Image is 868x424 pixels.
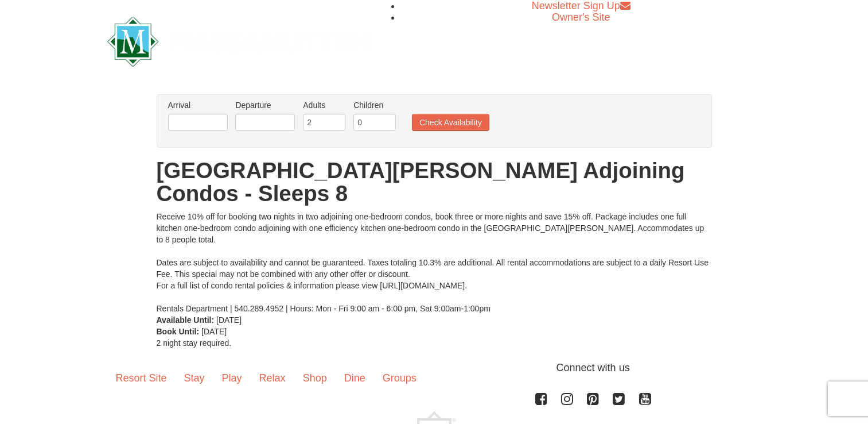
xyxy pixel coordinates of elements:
label: Arrival [168,99,228,111]
a: Shop [294,360,336,396]
button: Check Availability [412,114,489,131]
strong: Book Until: [157,327,200,336]
div: Receive 10% off for booking two nights in two adjoining one-bedroom condos, book three or more ni... [157,211,712,314]
a: Owner's Site [552,11,610,23]
a: Resort Site [107,360,176,396]
p: Connect with us [107,360,761,376]
label: Adults [303,99,345,111]
span: [DATE] [201,327,227,336]
a: Groups [374,360,425,396]
h1: [GEOGRAPHIC_DATA][PERSON_NAME] Adjoining Condos - Sleeps 8 [157,159,712,205]
span: 2 night stay required. [157,338,232,348]
label: Children [353,99,396,111]
a: Stay [176,360,213,396]
label: Departure [235,99,295,111]
a: Dine [336,360,374,396]
a: Relax [251,360,294,396]
strong: Available Until: [157,315,215,325]
a: Play [213,360,251,396]
span: [DATE] [216,315,242,325]
a: Massanutten Resort [107,26,370,53]
img: Massanutten Resort Logo [107,17,370,67]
